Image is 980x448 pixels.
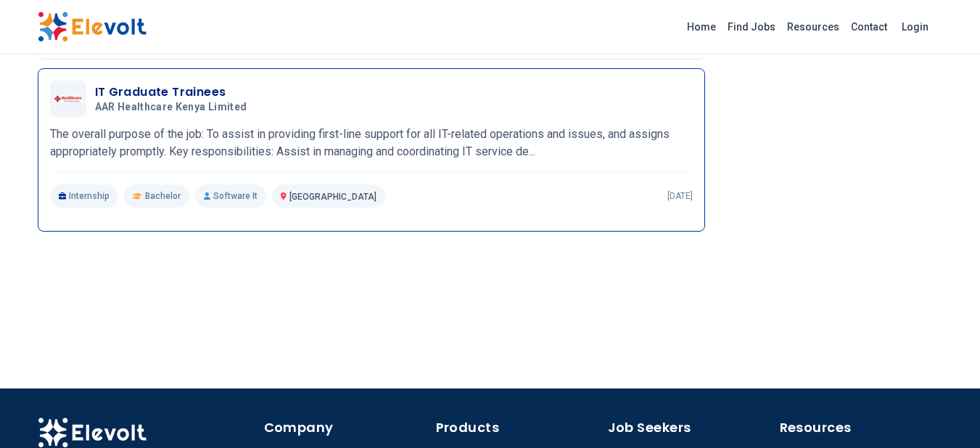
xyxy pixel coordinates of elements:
[50,184,119,208] p: Internship
[780,418,943,438] h4: Resources
[781,15,845,38] a: Resources
[667,190,693,202] p: [DATE]
[608,418,771,438] h4: Job Seekers
[681,15,722,38] a: Home
[95,84,253,101] h3: IT Graduate Trainees
[893,12,937,41] a: Login
[38,418,147,448] img: Elevolt
[54,95,83,103] img: AAR Healthcare Kenya Limited
[50,81,693,208] a: AAR Healthcare Kenya LimitedIT Graduate TraineesAAR Healthcare Kenya LimitedThe overall purpose o...
[38,12,147,42] img: Elevolt
[722,15,781,38] a: Find Jobs
[50,126,693,160] p: The overall purpose of the job: To assist in providing first-line support for all IT-related oper...
[95,101,247,114] span: AAR Healthcare Kenya Limited
[145,190,181,202] span: Bachelor
[264,418,427,438] h4: Company
[436,418,599,438] h4: Products
[195,184,266,208] p: Software It
[845,15,893,38] a: Contact
[289,192,376,202] span: [GEOGRAPHIC_DATA]
[907,378,980,448] iframe: Chat Widget
[728,50,943,388] iframe: Advertisement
